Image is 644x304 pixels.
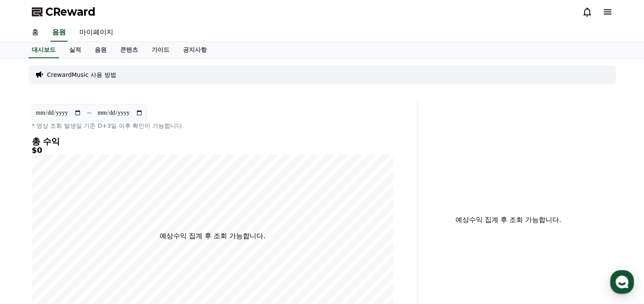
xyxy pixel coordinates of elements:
a: 음원 [88,42,113,58]
h5: $0 [32,146,394,155]
a: 설정 [110,234,163,255]
p: * 영상 조회 발생일 기준 D+3일 이후 확인이 가능합니다. [32,121,394,130]
span: 홈 [27,246,32,253]
p: 예상수익 집계 후 조회 가능합니다. [160,231,265,241]
a: 대화 [56,234,110,255]
a: 대시보드 [28,42,59,58]
a: CReward [32,5,96,19]
a: 음원 [51,24,67,42]
a: 홈 [25,24,45,42]
span: 설정 [131,246,141,253]
h4: 총 수익 [32,137,394,146]
a: CrewardMusic 사용 방법 [47,70,116,79]
p: ~ [87,108,92,118]
span: 대화 [78,247,88,253]
a: 공지사항 [176,42,214,58]
a: 홈 [3,234,56,255]
a: 실적 [62,42,88,58]
a: 가이드 [145,42,176,58]
a: 마이페이지 [73,24,120,42]
p: 예상수익 집계 후 조회 가능합니다. [425,215,592,225]
span: CReward [45,5,96,19]
a: 콘텐츠 [113,42,145,58]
